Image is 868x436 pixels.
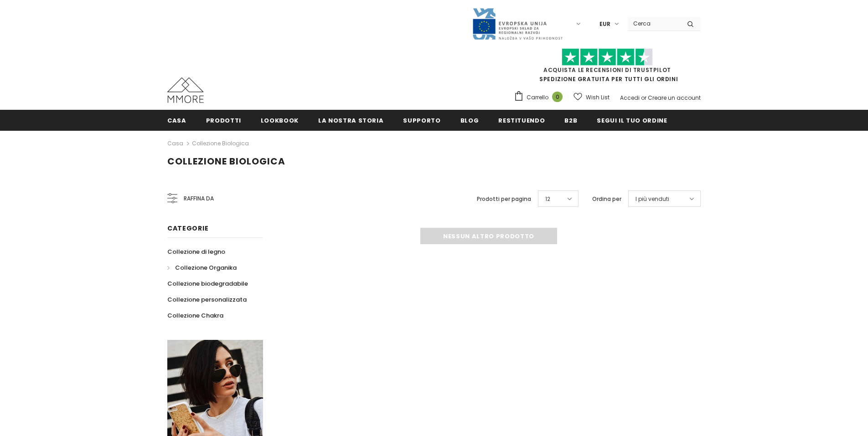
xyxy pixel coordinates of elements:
span: Prodotti [206,116,241,125]
span: Raffina da [184,194,214,204]
span: I più venduti [635,195,669,204]
span: Collezione personalizzata [167,295,247,304]
img: Fidati di Pilot Stars [562,48,653,66]
a: Collezione biologica [192,139,249,147]
a: Acquista le recensioni di TrustPilot [543,66,671,74]
a: Collezione biodegradabile [167,276,248,292]
a: Collezione di legno [167,244,225,260]
span: La nostra storia [318,116,383,125]
span: Blog [460,116,479,125]
label: Prodotti per pagina [477,195,531,204]
span: B2B [564,116,577,125]
span: 0 [552,92,563,102]
span: Wish List [586,93,610,102]
span: Collezione biologica [167,155,285,168]
a: Restituendo [498,110,545,130]
a: Collezione personalizzata [167,292,247,308]
input: Search Site [628,17,680,30]
a: B2B [564,110,577,130]
img: Javni Razpis [472,7,563,41]
a: Lookbook [261,110,299,130]
span: 12 [545,195,550,204]
span: Segui il tuo ordine [597,116,667,125]
a: Creare un account [648,94,701,102]
span: Carrello [527,93,548,102]
span: SPEDIZIONE GRATUITA PER TUTTI GLI ORDINI [514,52,701,83]
a: La nostra storia [318,110,383,130]
a: supporto [403,110,440,130]
a: Wish List [573,89,610,105]
span: EUR [599,20,610,29]
span: Collezione Chakra [167,311,223,320]
span: Restituendo [498,116,545,125]
span: or [641,94,646,102]
a: Segui il tuo ordine [597,110,667,130]
a: Accedi [620,94,640,102]
a: Casa [167,110,186,130]
span: Collezione biodegradabile [167,279,248,288]
span: supporto [403,116,440,125]
span: Collezione Organika [175,263,237,272]
a: Blog [460,110,479,130]
img: Casi MMORE [167,77,204,103]
a: Carrello 0 [514,91,567,104]
a: Collezione Chakra [167,308,223,323]
span: Lookbook [261,116,299,125]
a: Collezione Organika [167,260,237,276]
span: Collezione di legno [167,247,225,256]
span: Casa [167,116,186,125]
label: Ordina per [592,195,621,204]
a: Javni Razpis [472,20,563,27]
span: Categorie [167,224,208,233]
a: Prodotti [206,110,241,130]
a: Casa [167,138,183,149]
